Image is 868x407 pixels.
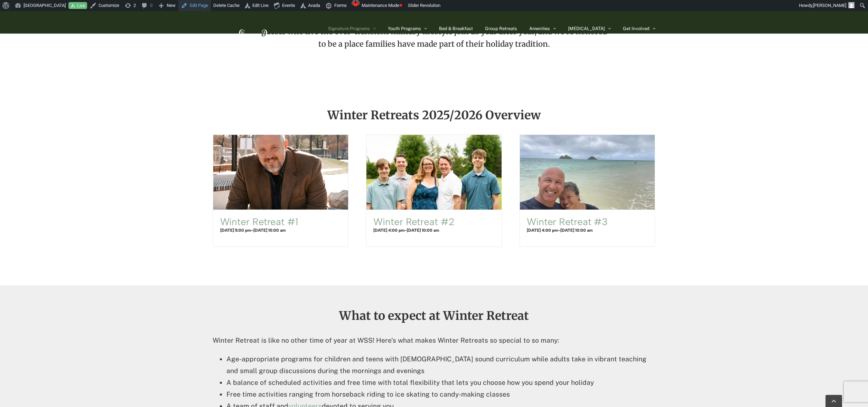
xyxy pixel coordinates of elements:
span: [DATE] 10:00 am [253,228,286,233]
p: Winter Retreat is like no other time of year at WSS! Here's what makes Winter Retreats so special... [213,335,655,346]
a: Live [68,2,87,9]
h2: Winter Retreats 2025/2026 Overview [213,109,655,121]
span: Youth Programs [388,26,421,31]
li: Free time activities ranging from horseback riding to ice skating to candy-making classes [226,389,655,400]
span: Amenities [529,26,550,31]
a: Youth Programs [388,11,427,46]
img: White Sulphur Springs Logo [213,22,292,54]
h4: - [373,227,495,233]
span: [MEDICAL_DATA] [568,26,605,31]
a: Winter Retreat #3 [520,135,655,210]
span: [DATE] 4:00 pm [373,228,405,233]
span: Slider Revolution [408,3,440,8]
a: Amenities [529,11,556,46]
span: [DATE] 10:00 am [560,228,593,233]
span: Signature Programs [328,26,370,31]
span: [PERSON_NAME] [813,3,846,8]
nav: Main Menu Sticky [328,11,655,46]
span: Get Involved [623,26,650,31]
a: Winter Retreat #1 [213,135,348,210]
li: Age-appropriate programs for children and teens with [DEMOGRAPHIC_DATA] sound curriculum while ad... [226,353,655,377]
a: Winter Retreat #1 [220,216,298,228]
a: Signature Programs [328,11,376,46]
h4: - [527,227,648,233]
span: [DATE] 4:00 pm [527,228,558,233]
span: Group Retreats [485,26,517,31]
h4: - [220,227,342,233]
span: [DATE] 10:00 am [407,228,439,233]
a: [MEDICAL_DATA] [568,11,611,46]
a: Group Retreats [485,11,517,46]
a: Winter Retreat #2 [373,216,454,228]
span: [DATE] 5:00 pm [220,228,251,233]
a: Bed & Breakfast [439,11,473,46]
h2: What to expect at Winter Retreat [213,309,655,322]
a: Get Involved [623,11,655,46]
span: Bed & Breakfast [439,26,473,31]
a: Winter Retreat #2 [366,135,502,210]
a: Winter Retreat #3 [527,216,608,228]
li: A balance of scheduled activities and free time with total flexibility that lets you choose how y... [226,377,655,389]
